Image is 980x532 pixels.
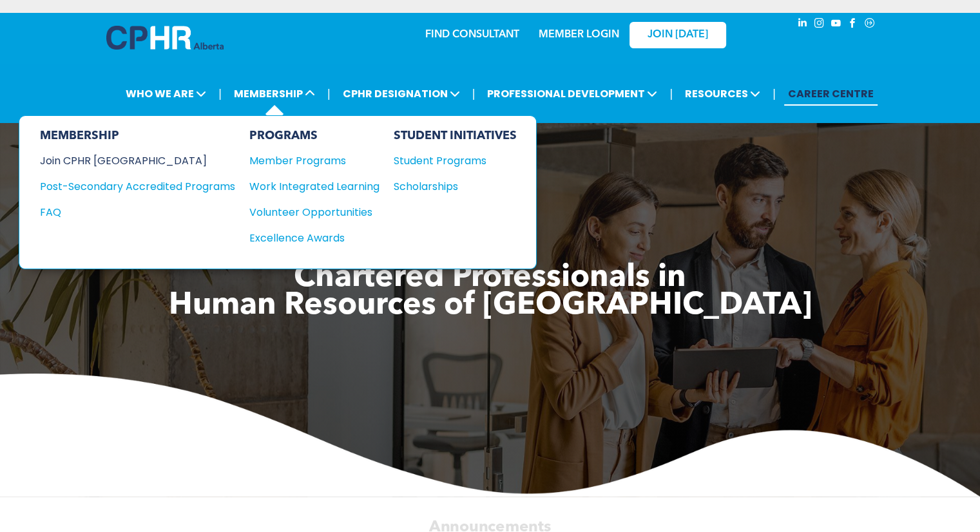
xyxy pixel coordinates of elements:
[784,82,878,106] a: CAREER CENTRE
[629,22,726,48] a: JOIN [DATE]
[169,290,812,321] span: Human Resources of [GEOGRAPHIC_DATA]
[681,82,764,106] span: RESOURCES
[40,204,235,220] a: FAQ
[829,16,843,33] a: youtube
[40,204,216,220] div: FAQ
[40,153,235,169] a: Join CPHR [GEOGRAPHIC_DATA]
[339,82,464,106] span: CPHR DESIGNATION
[773,81,776,107] li: |
[812,16,827,33] a: instagram
[669,81,673,107] li: |
[394,178,504,195] div: Scholarships
[394,129,517,143] div: STUDENT INITIATIVES
[483,82,661,106] span: PROFESSIONAL DEVELOPMENT
[218,81,222,107] li: |
[40,178,216,195] div: Post-Secondary Accredited Programs
[40,178,235,195] a: Post-Secondary Accredited Programs
[249,153,367,169] div: Member Programs
[472,81,476,107] li: |
[40,153,216,169] div: Join CPHR [GEOGRAPHIC_DATA]
[294,263,686,294] span: Chartered Professionals in
[249,178,367,195] div: Work Integrated Learning
[40,129,235,143] div: MEMBERSHIP
[327,81,331,107] li: |
[249,153,380,169] a: Member Programs
[106,26,224,50] img: A blue and white logo for cp alberta
[539,30,619,40] a: MEMBER LOGIN
[122,82,210,106] span: WHO WE ARE
[796,16,810,33] a: linkedin
[863,16,877,33] a: Social network
[230,82,319,106] span: MEMBERSHIP
[249,204,380,220] a: Volunteer Opportunities
[249,129,380,143] div: PROGRAMS
[394,178,517,195] a: Scholarships
[425,30,519,40] a: FIND CONSULTANT
[249,204,367,220] div: Volunteer Opportunities
[648,29,708,41] span: JOIN [DATE]
[249,178,380,195] a: Work Integrated Learning
[394,153,504,169] div: Student Programs
[249,230,380,246] a: Excellence Awards
[846,16,860,33] a: facebook
[249,230,367,246] div: Excellence Awards
[394,153,517,169] a: Student Programs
